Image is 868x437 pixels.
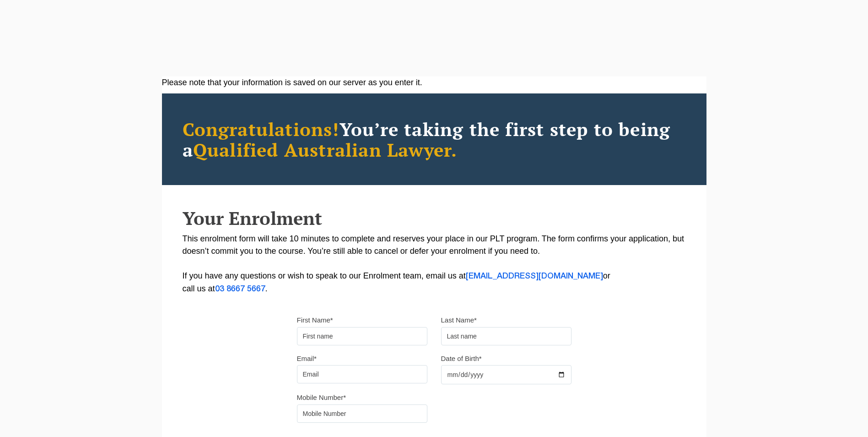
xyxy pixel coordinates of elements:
div: Please note that your information is saved on our server as you enter it. [162,76,706,89]
span: Congratulations! [183,117,340,141]
input: First name [297,327,427,345]
h2: Your Enrolment [183,208,686,228]
label: Last Name* [441,316,477,325]
label: Date of Birth* [441,354,482,363]
p: This enrolment form will take 10 minutes to complete and reserves your place in our PLT program. ... [183,233,686,295]
h2: You’re taking the first step to being a [183,119,686,160]
input: Email [297,365,427,383]
a: [EMAIL_ADDRESS][DOMAIN_NAME] [466,273,603,280]
label: Email* [297,354,317,363]
input: Last name [441,327,571,345]
span: Qualified Australian Lawyer. [193,137,458,162]
label: Mobile Number* [297,393,346,402]
a: 03 8667 5667 [215,285,265,293]
label: First Name* [297,316,333,325]
input: Mobile Number [297,404,427,423]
